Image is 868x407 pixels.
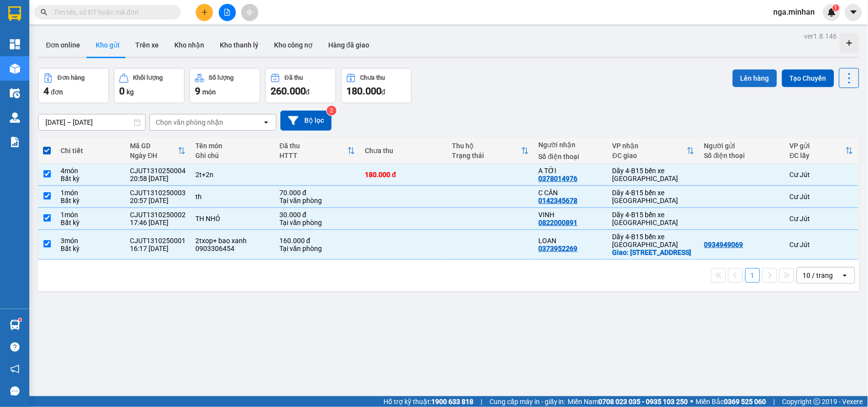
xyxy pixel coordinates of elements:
button: Đơn online [38,33,88,57]
div: Người nhận [539,141,603,149]
div: Đã thu [285,74,303,81]
button: Trên xe [127,33,167,57]
div: Chọn văn phòng nhận [156,117,223,127]
span: 180.000 [346,85,381,97]
div: Dãy 4-B15 bến xe [GEOGRAPHIC_DATA] [613,233,695,249]
span: Gửi: [8,9,23,20]
div: Ngày ĐH [130,152,178,159]
span: | [774,396,775,407]
span: Miền Bắc [696,396,766,407]
input: Tìm tên, số ĐT hoặc mã đơn [54,7,169,18]
span: đ [306,88,310,96]
span: question-circle [10,342,20,352]
button: Bộ lọc [280,111,332,131]
span: plus [201,9,208,16]
button: 1 [745,268,760,283]
span: Miền Nam [568,396,688,407]
div: 3 món [61,237,120,245]
div: 0142345678 [539,197,578,204]
sup: 1 [19,318,21,321]
div: Giao: số 18 đường số 7, KDC An Lạc - Bình TÂN [613,249,695,256]
div: Bất kỳ [61,197,120,204]
span: Cung cấp máy in - giấy in: [489,396,566,407]
button: Kho công nợ [266,33,320,57]
div: 1 món [61,211,120,219]
img: solution-icon [10,137,20,147]
button: file-add [219,4,236,21]
span: 260.000 [271,85,306,97]
div: ĐC lấy [790,152,846,159]
div: Chi tiết [61,147,120,155]
span: đơn [51,88,63,96]
div: Bất kỳ [61,175,120,182]
div: Người gửi [704,142,780,150]
div: 0903306454 [195,245,270,252]
img: logo-vxr [8,6,21,21]
svg: open [841,271,849,279]
span: aim [246,9,253,16]
div: CJUT1310250004 [130,167,186,175]
div: 16:17 [DATE] [130,245,186,252]
div: Cư Jút [790,241,853,249]
span: kg [127,88,134,96]
div: ĐC giao [613,152,687,159]
img: warehouse-icon [10,113,20,123]
div: 0934949069 [704,241,743,249]
span: caret-down [849,8,858,17]
span: Hỗ trợ kỹ thuật: [383,396,473,407]
div: Số điện thoại [539,153,603,160]
div: ver 1.8.146 [804,31,837,42]
button: plus [196,4,213,21]
strong: 0369 525 060 [724,398,766,406]
strong: 1900 633 818 [431,398,473,406]
div: Số điện thoại [704,152,780,159]
button: Lên hàng [733,69,777,87]
span: Nhận: [64,9,87,20]
span: 0 [119,85,125,97]
div: 20:58 [DATE] [130,175,186,182]
div: 30.000 đ [279,211,355,219]
div: HTTT [279,152,347,159]
span: 9 [195,85,200,97]
div: 2txop+ bao xanh [195,237,270,245]
input: Select a date range. [39,114,145,130]
div: Số lượng [209,74,234,81]
span: 4 [43,85,49,97]
div: Chưa thu [360,74,385,81]
div: CJUT1310250001 [130,237,186,245]
div: Thu hộ [452,142,521,150]
span: file-add [224,9,231,16]
button: caret-down [845,4,862,21]
div: 70.000 đ [279,189,355,197]
button: Tạo Chuyến [782,69,834,87]
div: Bất kỳ [61,219,120,226]
img: dashboard-icon [10,39,20,49]
span: search [41,9,47,16]
img: icon-new-feature [827,8,836,17]
th: Toggle SortBy [125,138,191,164]
div: 0822000891 [539,219,578,226]
div: Dãy 4-B15 bến xe [GEOGRAPHIC_DATA] [613,211,695,226]
button: Kho gửi [88,33,127,57]
div: 17:46 [DATE] [130,219,186,226]
strong: 0708 023 035 - 0935 103 250 [599,398,688,406]
span: | [481,396,482,407]
div: 0378014976 [539,175,578,182]
button: Kho nhận [167,33,212,57]
div: Đơn hàng [58,74,85,81]
div: Chưa thu [365,147,442,155]
div: VINH [64,44,163,55]
sup: 2 [327,106,337,115]
div: 1 món [61,189,120,197]
button: aim [241,4,258,21]
button: Kho thanh lý [212,33,266,57]
div: Cư Jút [790,215,853,223]
div: Dãy 4-B15 bến xe [GEOGRAPHIC_DATA] [613,189,695,204]
div: Khối lượng [133,74,163,81]
div: Bất kỳ [61,245,120,252]
div: Dãy 4-B15 bến xe [GEOGRAPHIC_DATA] [64,8,163,44]
img: warehouse-icon [10,64,20,74]
div: Trạng thái [452,152,521,159]
div: 4 món [61,167,120,175]
th: Toggle SortBy [275,138,360,164]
